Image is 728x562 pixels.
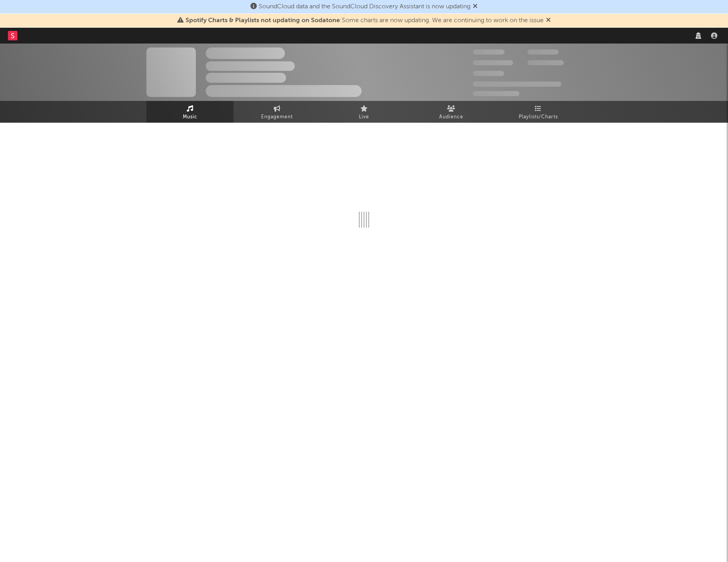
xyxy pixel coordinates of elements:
[439,112,463,122] span: Audience
[233,101,320,123] a: Engagement
[359,112,369,122] span: Live
[473,49,504,55] span: 300,000
[519,112,558,122] span: Playlists/Charts
[146,101,233,123] a: Music
[527,49,559,55] span: 100,000
[320,101,408,123] a: Live
[186,17,340,24] span: Spotify Charts & Playlists not updating on Sodatone
[473,82,561,87] span: 50,000,000 Monthly Listeners
[473,91,519,96] span: Jump Score: 85.0
[261,112,293,122] span: Engagement
[473,60,513,65] span: 50,000,000
[495,101,582,123] a: Playlists/Charts
[183,112,197,122] span: Music
[546,17,551,24] span: Dismiss
[259,4,470,10] span: SoundCloud data and the SoundCloud Discovery Assistant is now updating
[527,60,564,65] span: 1,000,000
[408,101,495,123] a: Audience
[473,4,478,10] span: Dismiss
[186,17,544,24] span: : Some charts are now updating. We are continuing to work on the issue
[473,71,504,76] span: 100,000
